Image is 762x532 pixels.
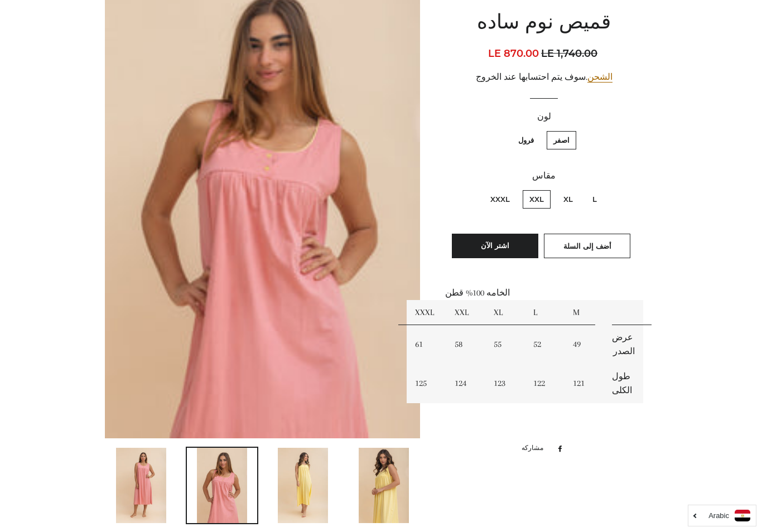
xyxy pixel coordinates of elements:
label: فرول [512,131,541,149]
button: اشتر الآن [452,234,538,258]
label: XL [557,190,580,209]
td: 125 [407,364,446,403]
img: تحميل الصورة في عارض المعرض ، قميص نوم ساده [197,448,247,523]
td: 124 [446,364,486,403]
img: تحميل الصورة في عارض المعرض ، قميص نوم ساده [278,448,328,523]
label: اصفر [547,131,576,149]
span: مشاركه [522,442,549,454]
img: تحميل الصورة في عارض المعرض ، قميص نوم ساده [116,448,166,523]
td: XXXL [407,300,446,325]
div: .سوف يتم احتسابها عند الخروج [445,70,643,84]
label: XXL [523,190,551,209]
label: لون [445,110,643,124]
span: LE 870.00 [488,47,539,60]
h1: قميص نوم ساده [445,9,643,37]
label: مقاس [445,169,643,183]
td: 55 [485,325,525,364]
td: 61 [407,325,446,364]
td: 49 [565,325,604,364]
td: M [565,300,604,325]
td: 52 [525,325,565,364]
button: أضف إلى السلة [544,234,630,258]
label: XXXL [484,190,517,209]
td: عرض الصدر [604,325,643,364]
label: L [586,190,604,209]
a: Arabic [694,510,750,521]
i: Arabic [708,512,729,519]
td: XXL [446,300,486,325]
span: أضف إلى السلة [563,241,611,250]
td: 58 [446,325,486,364]
td: L [525,300,565,325]
td: 121 [565,364,604,403]
td: 122 [525,364,565,403]
td: XL [485,300,525,325]
td: طول الكلى [604,364,643,403]
img: تحميل الصورة في عارض المعرض ، قميص نوم ساده [359,448,409,523]
a: الشحن [587,72,613,83]
div: الخامه 100% قطن [445,286,643,431]
span: LE 1,740.00 [541,46,600,61]
td: 123 [485,364,525,403]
